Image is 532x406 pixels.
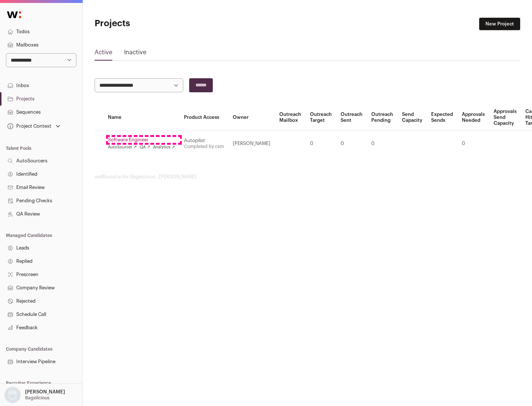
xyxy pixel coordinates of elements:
[6,123,51,129] div: Project Context
[124,48,146,60] a: Inactive
[3,7,25,22] img: Wellfound
[306,104,336,131] th: Outreach Target
[95,174,520,180] footer: wellfound:ai for Bagelicious - [PERSON_NAME]
[306,131,336,156] td: 0
[336,104,367,131] th: Outreach Sent
[457,104,489,131] th: Approvals Needed
[4,387,21,403] img: nopic.png
[275,104,306,131] th: Outreach Mailbox
[479,18,520,30] a: New Project
[184,138,224,144] div: Autopilot
[427,104,457,131] th: Expected Sends
[25,395,50,401] p: Bagelicious
[398,104,427,131] th: Send Capacity
[153,144,175,150] a: Analytics ↗
[103,104,180,131] th: Name
[25,389,65,395] p: [PERSON_NAME]
[228,131,275,156] td: [PERSON_NAME]
[367,131,398,156] td: 0
[184,144,224,149] a: Completed by csm
[95,18,236,30] h1: Projects
[140,144,150,150] a: QA ↗
[108,144,137,150] a: AutoSourcer ↗
[367,104,398,131] th: Outreach Pending
[6,121,62,131] button: Open dropdown
[95,48,112,60] a: Active
[457,131,489,156] td: 0
[180,104,228,131] th: Product Access
[228,104,275,131] th: Owner
[108,137,175,143] a: Software Engineer
[3,387,66,403] button: Open dropdown
[489,104,521,131] th: Approvals Send Capacity
[336,131,367,156] td: 0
